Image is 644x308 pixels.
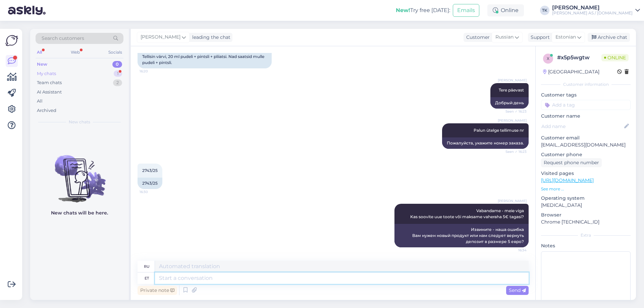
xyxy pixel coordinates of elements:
[541,123,623,130] input: Add name
[501,248,527,253] span: 16:34
[552,10,633,16] div: [PERSON_NAME] AS / [DOMAIN_NAME]
[555,34,576,41] span: Estonian
[42,35,84,42] span: Search customers
[69,48,81,57] div: Web
[588,33,630,42] div: Archive chat
[37,70,56,77] div: My chats
[541,232,631,238] div: Extra
[499,87,524,93] span: Tere päevast
[495,34,514,41] span: Russian
[442,137,529,149] div: Пожалуйста, укажите номер заказа.
[453,4,479,17] button: Emails
[498,198,527,203] span: [PERSON_NAME]
[37,107,56,114] div: Archived
[557,54,601,62] div: # x5p5wgtw
[190,34,230,41] div: leading the chat
[112,61,122,68] div: 0
[543,68,599,75] div: [GEOGRAPHIC_DATA]
[501,109,527,114] span: Seen ✓ 16:23
[490,97,529,109] div: Добрый день
[541,211,631,219] p: Browser
[541,134,631,141] p: Customer email
[138,286,177,295] div: Private note
[547,56,549,61] span: x
[5,34,18,47] img: Askly Logo
[498,118,527,123] span: [PERSON_NAME]
[541,100,631,110] input: Add a tag
[144,261,150,272] div: ru
[474,128,524,133] span: Palun ütelge tellimuse nr
[142,168,158,173] span: 2743/25
[509,287,526,293] span: Send
[138,178,162,189] div: 2743/25
[37,98,43,105] div: All
[541,219,631,226] p: Chrome [TECHNICAL_ID]
[541,170,631,177] p: Visited pages
[541,91,631,99] p: Customer tags
[37,61,47,68] div: New
[541,202,631,209] p: [MEDICAL_DATA]
[498,78,527,83] span: [PERSON_NAME]
[113,79,122,86] div: 2
[394,224,529,247] div: Извините - наша ошибка Вам нужен новый продукт или нам следует вернуть депозит в размере 5 евро?
[601,54,629,61] span: Online
[396,7,410,13] b: New!
[107,48,123,57] div: Socials
[501,149,527,154] span: Seen ✓ 16:23
[114,70,122,77] div: 1
[69,119,90,125] span: New chats
[541,195,631,202] p: Operating system
[464,34,490,41] div: Customer
[541,158,602,167] div: Request phone number
[541,113,631,120] p: Customer name
[396,6,450,14] div: Try free [DATE]:
[541,141,631,148] p: [EMAIL_ADDRESS][DOMAIN_NAME]
[552,5,640,16] a: [PERSON_NAME][PERSON_NAME] AS / [DOMAIN_NAME]
[541,186,631,192] p: See more ...
[541,242,631,249] p: Notes
[541,81,631,87] div: Customer information
[141,34,180,41] span: [PERSON_NAME]
[37,89,62,96] div: AI Assistant
[36,48,43,57] div: All
[30,143,129,203] img: No chats
[528,34,550,41] div: Support
[541,177,594,183] a: [URL][DOMAIN_NAME]
[540,6,549,15] div: TK
[140,189,165,194] span: 16:30
[51,209,108,217] p: New chats will be here.
[541,151,631,158] p: Customer phone
[37,79,62,86] div: Team chats
[145,272,149,284] div: et
[552,5,633,10] div: [PERSON_NAME]
[487,4,524,16] div: Online
[140,69,165,74] span: 16:20
[138,51,272,68] div: Tellisin värvi, 20 ml pudeli + pintsli + pliiatsi. Nad saatsid mulle pudeli + pintsli.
